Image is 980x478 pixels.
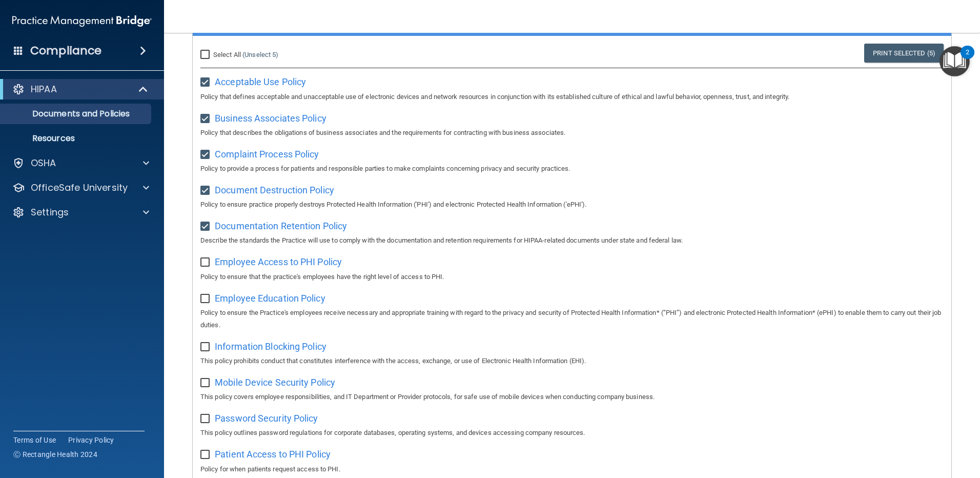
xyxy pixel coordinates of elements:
p: Settings [31,206,69,218]
p: This policy covers employee responsibilities, and IT Department or Provider protocols, for safe u... [200,391,944,403]
img: PMB logo [12,11,152,31]
p: Policy for when patients request access to PHI. [200,463,944,475]
a: HIPAA [12,83,149,95]
p: Policy to ensure practice properly destroys Protected Health Information ('PHI') and electronic P... [200,198,944,211]
p: OSHA [31,157,56,169]
p: Policy that describes the obligations of business associates and the requirements for contracting... [200,127,944,139]
span: Complaint Process Policy [215,149,319,160]
p: This policy outlines password regulations for corporate databases, operating systems, and devices... [200,427,944,439]
span: Ⓒ Rectangle Health 2024 [13,449,97,460]
a: Terms of Use [13,435,56,445]
span: Select All [213,51,241,58]
p: Resources [7,133,147,144]
button: Open Resource Center, 2 new notifications [940,46,970,76]
p: Describe the standards the Practice will use to comply with the documentation and retention requi... [200,234,944,247]
p: HIPAA [31,83,57,95]
span: Information Blocking Policy [215,341,326,352]
a: OfficeSafe University [12,182,149,194]
input: Select All (Unselect 5) [200,51,212,59]
p: Policy to ensure that the practice's employees have the right level of access to PHI. [200,271,944,283]
span: Mobile Device Security Policy [215,377,335,388]
h4: Compliance [30,44,101,58]
p: Documents and Policies [7,109,147,119]
a: Settings [12,206,149,218]
p: This policy prohibits conduct that constitutes interference with the access, exchange, or use of ... [200,355,944,367]
a: OSHA [12,157,149,169]
p: Policy to ensure the Practice's employees receive necessary and appropriate training with regard ... [200,307,944,331]
span: Business Associates Policy [215,113,326,124]
span: Acceptable Use Policy [215,76,306,87]
span: Employee Access to PHI Policy [215,256,342,267]
div: 2 [966,52,969,66]
span: Patient Access to PHI Policy [215,449,331,460]
span: Employee Education Policy [215,293,325,304]
a: (Unselect 5) [242,51,278,58]
span: Password Security Policy [215,413,318,424]
a: Print Selected (5) [864,44,944,63]
span: Documentation Retention Policy [215,221,347,231]
span: Document Destruction Policy [215,185,334,195]
p: Policy that defines acceptable and unacceptable use of electronic devices and network resources i... [200,91,944,103]
a: Privacy Policy [68,435,114,445]
p: Policy to provide a process for patients and responsible parties to make complaints concerning pr... [200,163,944,175]
p: OfficeSafe University [31,182,128,194]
